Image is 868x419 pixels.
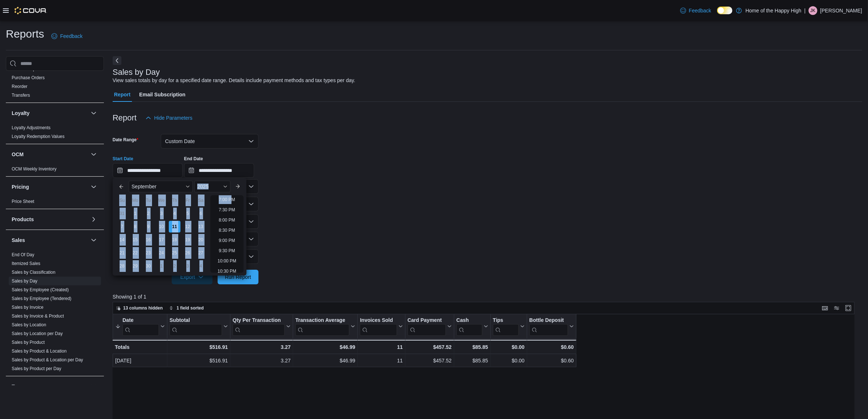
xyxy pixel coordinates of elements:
[143,208,154,219] div: day-2
[12,166,57,172] a: OCM Weekly Inventory
[15,7,47,14] img: Cova
[116,195,128,206] div: Su
[12,322,46,327] a: Sales by Location
[170,317,222,324] div: Subtotal
[170,343,228,351] div: $516.91
[12,151,88,158] button: OCM
[143,234,154,246] div: day-16
[143,195,154,206] div: Tu
[6,197,104,209] div: Pricing
[717,7,732,14] input: Dark Mode
[166,304,207,312] button: 1 field sorted
[154,114,192,122] span: Hide Parameters
[6,27,44,41] h1: Reports
[169,195,180,206] div: Th
[116,234,128,246] div: day-14
[115,317,165,336] button: Date
[804,6,806,15] p: |
[456,357,488,365] div: $85.85
[143,260,154,272] div: day-30
[233,317,285,336] div: Qty Per Transaction
[295,317,349,336] div: Transaction Average
[360,317,397,324] div: Invoices Sold
[184,156,203,162] label: End Date
[689,7,711,14] span: Feedback
[12,84,27,89] span: Reorder
[195,260,207,272] div: day-4
[12,366,61,372] span: Sales by Product per Day
[12,92,30,98] span: Transfers
[195,221,207,232] div: day-13
[176,270,208,284] span: Export
[210,195,244,273] ul: Time
[169,208,180,219] div: day-4
[12,322,46,328] span: Sales by Location
[360,343,402,351] div: 11
[195,195,207,206] div: Sa
[529,317,568,324] div: Bottle Deposit
[12,349,67,354] a: Sales by Product & Location
[248,184,254,189] button: Open list of options
[161,134,258,149] button: Custom Date
[143,221,154,232] div: day-9
[12,183,29,191] h3: Pricing
[123,305,163,311] span: 13 columns hidden
[116,247,128,259] div: day-21
[113,137,139,143] label: Date Range
[12,270,55,275] a: Sales by Classification
[195,208,207,219] div: day-6
[216,195,238,204] li: 7:00 PM
[113,293,862,300] p: Showing 1 of 1
[12,357,83,362] a: Sales by Product & Location per Day
[12,134,65,139] a: Loyalty Redemption Values
[129,247,141,259] div: day-22
[456,317,482,336] div: Cash
[116,260,128,272] div: day-28
[89,150,98,159] button: OCM
[12,109,88,117] button: Loyalty
[169,234,180,246] div: day-18
[12,151,24,158] h3: OCM
[195,234,207,246] div: day-20
[156,221,167,232] div: day-10
[12,278,38,284] a: Sales by Day
[821,304,829,312] button: Keyboard shortcuts
[233,317,285,324] div: Qty Per Transaction
[12,134,65,139] span: Loyalty Redemption Values
[170,317,222,336] div: Subtotal
[820,6,862,15] p: [PERSON_NAME]
[182,234,194,246] div: day-19
[12,383,88,390] button: Taxes
[529,343,574,351] div: $0.60
[156,247,167,259] div: day-24
[12,366,61,371] a: Sales by Product per Day
[12,340,45,345] a: Sales by Product
[129,260,141,272] div: day-29
[129,181,193,192] div: Button. Open the month selector. September is currently selected.
[493,317,525,336] button: Tips
[408,357,452,365] div: $457.52
[456,317,482,324] div: Cash
[182,260,194,272] div: day-3
[493,357,525,365] div: $0.00
[12,339,45,345] span: Sales by Product
[12,383,26,390] h3: Taxes
[216,246,238,255] li: 9:30 PM
[170,317,228,336] button: Subtotal
[113,56,121,65] button: Next
[12,313,64,319] span: Sales by Invoice & Product
[6,250,104,376] div: Sales
[12,93,30,98] a: Transfers
[717,14,717,15] span: Dark Mode
[12,237,25,244] h3: Sales
[12,304,43,310] span: Sales by Invoice
[12,261,40,266] span: Itemized Sales
[832,304,841,312] button: Display options
[113,77,355,84] div: View sales totals by day for a specified date range. Details include payment methods and tax type...
[169,221,180,232] div: day-11
[216,226,238,235] li: 8:30 PM
[114,87,131,102] span: Report
[184,163,254,178] input: Press the down key to open a popover containing a calendar.
[216,205,238,214] li: 7:30 PM
[176,305,204,311] span: 1 field sorted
